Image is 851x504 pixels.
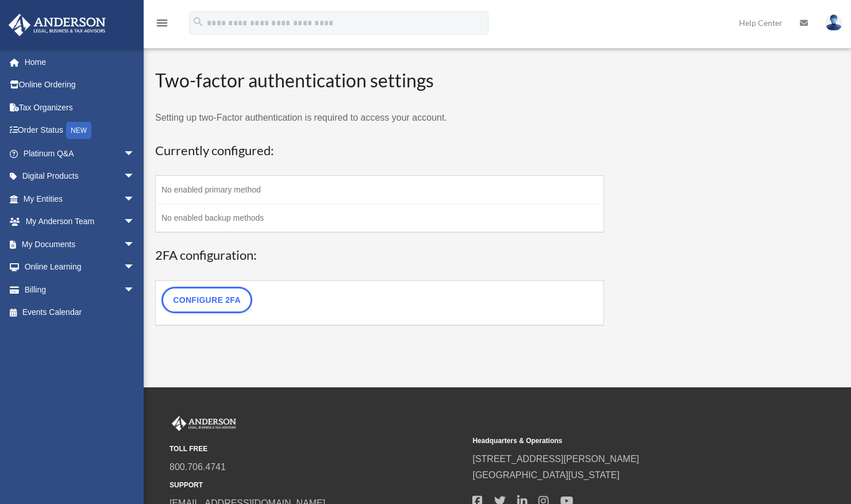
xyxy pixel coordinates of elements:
a: menu [155,20,169,30]
td: No enabled backup methods [156,204,604,233]
a: My Anderson Teamarrow_drop_down [8,210,152,233]
h3: Currently configured: [155,142,604,160]
a: Online Learningarrow_drop_down [8,256,152,279]
a: Online Ordering [8,74,152,97]
h2: Two-factor authentication settings [155,68,604,94]
span: arrow_drop_down [124,278,147,302]
img: Anderson Advisors Platinum Portal [170,416,238,431]
a: Events Calendar [8,301,152,324]
img: User Pic [825,14,842,31]
span: arrow_drop_down [124,256,147,279]
span: arrow_drop_down [124,233,147,256]
span: arrow_drop_down [124,187,147,211]
a: Configure 2FA [161,287,252,313]
a: 800.706.4741 [170,462,226,472]
a: Home [8,51,152,74]
a: My Documentsarrow_drop_down [8,233,152,256]
a: Billingarrow_drop_down [8,278,152,301]
small: TOLL FREE [170,443,464,455]
i: search [192,16,205,28]
a: [STREET_ADDRESS][PERSON_NAME] [472,454,639,464]
td: No enabled primary method [156,176,604,204]
span: arrow_drop_down [124,142,147,166]
a: Order StatusNEW [8,119,152,143]
a: Platinum Q&Aarrow_drop_down [8,142,152,165]
a: [GEOGRAPHIC_DATA][US_STATE] [472,470,619,480]
img: Anderson Advisors Platinum Portal [5,14,109,36]
h3: 2FA configuration: [155,247,604,264]
span: arrow_drop_down [124,210,147,234]
i: menu [155,16,169,30]
a: Tax Organizers [8,96,152,119]
div: NEW [66,122,91,139]
a: Digital Productsarrow_drop_down [8,165,152,188]
small: Headquarters & Operations [472,435,767,447]
a: My Entitiesarrow_drop_down [8,187,152,210]
p: Setting up two-Factor authentication is required to access your account. [155,110,604,126]
span: arrow_drop_down [124,165,147,188]
small: SUPPORT [170,479,464,491]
